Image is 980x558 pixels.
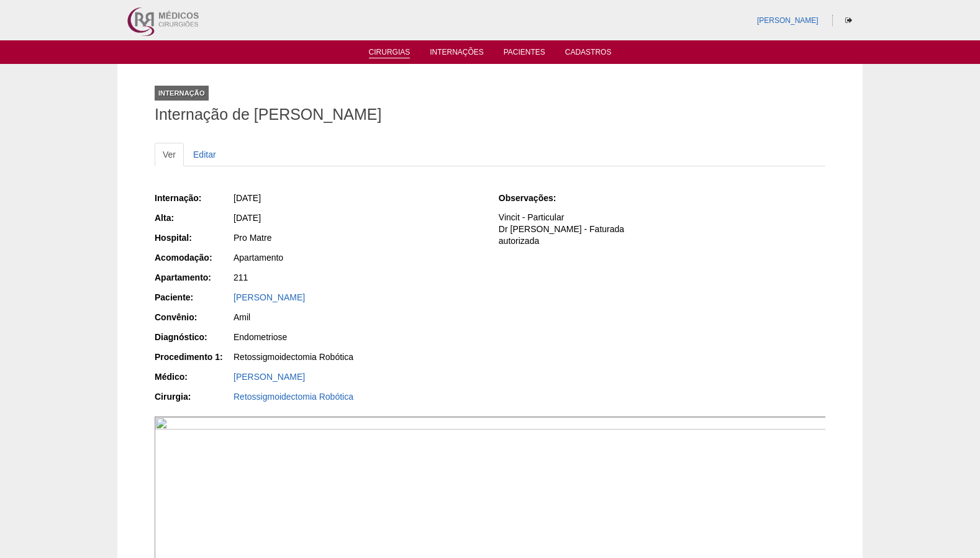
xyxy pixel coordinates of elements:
div: Endometriose [234,331,481,343]
a: [PERSON_NAME] [234,372,305,382]
i: Sair [845,17,852,24]
div: Alta: [155,212,232,224]
div: Paciente: [155,291,232,304]
a: Pacientes [504,48,545,60]
div: Procedimento 1: [155,351,232,363]
div: Internação [155,86,209,101]
div: Apartamento [234,251,481,264]
div: Médico: [155,371,232,383]
div: Apartamento: [155,271,232,284]
div: Hospital: [155,232,232,244]
div: Convênio: [155,311,232,323]
div: Internação: [155,192,232,204]
a: Cadastros [565,48,612,60]
div: Amil [234,311,481,323]
p: Vincit - Particular Dr [PERSON_NAME] - Faturada autorizada [499,212,825,247]
span: [DATE] [234,193,261,203]
a: Retossigmoidectomia Robótica [234,392,353,402]
a: Cirurgias [369,48,411,58]
div: Observações: [499,192,576,204]
div: Cirurgia: [155,390,232,403]
a: [PERSON_NAME] [757,16,819,25]
a: Editar [185,143,224,166]
div: Diagnóstico: [155,331,232,343]
h1: Internação de [PERSON_NAME] [155,107,825,122]
span: [DATE] [234,213,261,223]
div: Retossigmoidectomia Robótica [234,351,481,363]
div: 211 [234,271,481,284]
a: Internações [430,48,484,60]
a: [PERSON_NAME] [234,292,305,302]
a: Ver [155,143,184,166]
div: Pro Matre [234,232,481,244]
div: Acomodação: [155,251,232,264]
